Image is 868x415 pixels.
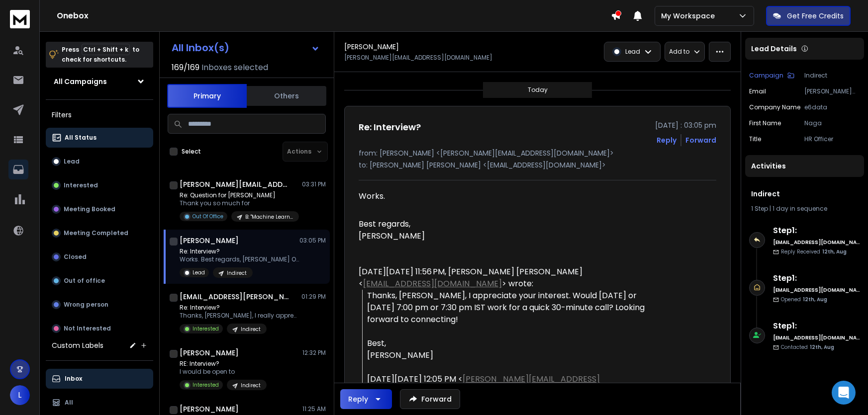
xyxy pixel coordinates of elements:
[64,229,128,237] p: Meeting Completed
[182,148,201,156] label: Select
[46,72,153,91] button: All Campaigns
[749,72,783,80] p: Campaign
[340,389,392,409] button: Reply
[46,108,153,122] h3: Filters
[367,290,649,361] div: Thanks, [PERSON_NAME], I appreciate your interest. Would [DATE] or [DATE] 7:00 pm or 7:30 pm IST ...
[65,375,82,383] p: Inbox
[302,405,326,413] p: 11:25 AM
[57,10,611,22] h1: Onebox
[685,135,716,145] div: Forward
[363,278,502,289] a: [EMAIL_ADDRESS][DOMAIN_NAME]
[749,72,794,80] button: Campaign
[359,230,649,242] div: [PERSON_NAME]
[299,237,326,245] p: 03:05 PM
[773,225,860,237] h6: Step 1 :
[751,204,768,213] span: 1 Step
[301,293,326,301] p: 01:29 PM
[751,44,797,54] p: Lead Details
[65,399,73,407] p: All
[781,296,827,303] p: Opened
[46,393,153,413] button: All
[773,239,860,246] h6: [EMAIL_ADDRESS][DOMAIN_NAME]
[367,373,600,397] a: [PERSON_NAME][EMAIL_ADDRESS][DOMAIN_NAME]
[46,199,153,219] button: Meeting Booked
[180,312,299,320] p: Thanks, [PERSON_NAME], I really appreciate
[804,103,860,111] p: e6data
[64,277,105,285] p: Out of office
[64,253,87,261] p: Closed
[344,54,492,62] p: [PERSON_NAME][EMAIL_ADDRESS][DOMAIN_NAME]
[64,205,115,213] p: Meeting Booked
[749,119,781,127] p: First Name
[766,6,851,26] button: Get Free Credits
[10,385,30,405] button: L
[751,205,858,213] div: |
[180,191,299,199] p: Re: Question for [PERSON_NAME]
[359,148,716,158] p: from: [PERSON_NAME] <[PERSON_NAME][EMAIL_ADDRESS][DOMAIN_NAME]>
[180,292,289,302] h1: [EMAIL_ADDRESS][PERSON_NAME][DOMAIN_NAME]
[193,269,205,276] p: Lead
[180,248,299,255] p: Re: Interview?
[787,11,844,21] p: Get Free Credits
[400,389,460,409] button: Forward
[749,87,766,95] p: Email
[822,248,847,255] span: 12th, Aug
[193,325,219,332] p: Interested
[247,85,326,107] button: Others
[241,326,261,333] p: Indirect
[359,120,421,134] h1: Re: Interview?
[64,158,80,166] p: Lead
[82,44,130,55] span: Ctrl + Shift + k
[745,155,864,177] div: Activities
[180,348,239,358] h1: [PERSON_NAME]
[245,213,293,221] p: B: "Machine Learning" , "AI" | US/CA | CEO/FOUNDER/OWNER | 50-500
[180,368,267,376] p: I would be open to
[193,213,223,220] p: Out Of Office
[655,120,716,130] p: [DATE] : 03:05 pm
[64,325,111,332] p: Not Interested
[832,381,856,405] div: Open Intercom Messenger
[46,369,153,389] button: Inbox
[804,87,860,95] p: [PERSON_NAME][EMAIL_ADDRESS][DOMAIN_NAME]
[180,236,239,246] h1: [PERSON_NAME]
[773,334,860,341] h6: [EMAIL_ADDRESS][DOMAIN_NAME]
[180,360,267,368] p: RE: Interview?
[46,271,153,291] button: Out of office
[164,38,328,58] button: All Inbox(s)
[65,134,96,142] p: All Status
[172,62,199,74] span: 169 / 169
[302,180,326,188] p: 03:31 PM
[751,189,858,199] h1: Indirect
[810,343,834,351] span: 12th, Aug
[172,43,229,53] h1: All Inbox(s)
[46,319,153,338] button: Not Interested
[201,62,268,74] h3: Inboxes selected
[749,135,761,143] p: title
[180,255,299,263] p: Works. Best regards, [PERSON_NAME] On
[64,181,98,189] p: Interested
[302,349,326,357] p: 12:32 PM
[781,343,834,351] p: Contacted
[657,135,676,145] button: Reply
[46,295,153,315] button: Wrong person
[193,381,219,389] p: Interested
[62,45,139,65] p: Press to check for shortcuts.
[359,160,716,170] p: to: [PERSON_NAME] [PERSON_NAME] <[EMAIL_ADDRESS][DOMAIN_NAME]>
[348,394,368,404] div: Reply
[773,272,860,284] h6: Step 1 :
[180,179,289,189] h1: [PERSON_NAME][EMAIL_ADDRESS][DOMAIN_NAME]
[773,320,860,332] h6: Step 1 :
[669,48,689,56] p: Add to
[54,77,107,86] h1: All Campaigns
[227,269,247,277] p: Indirect
[367,373,649,397] div: [DATE][DATE] 12:05 PM < > wrote:
[528,86,548,94] p: Today
[180,404,239,414] h1: [PERSON_NAME]
[803,296,827,303] span: 12th, Aug
[167,84,247,108] button: Primary
[46,128,153,148] button: All Status
[804,72,860,80] p: Indirect
[46,175,153,195] button: Interested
